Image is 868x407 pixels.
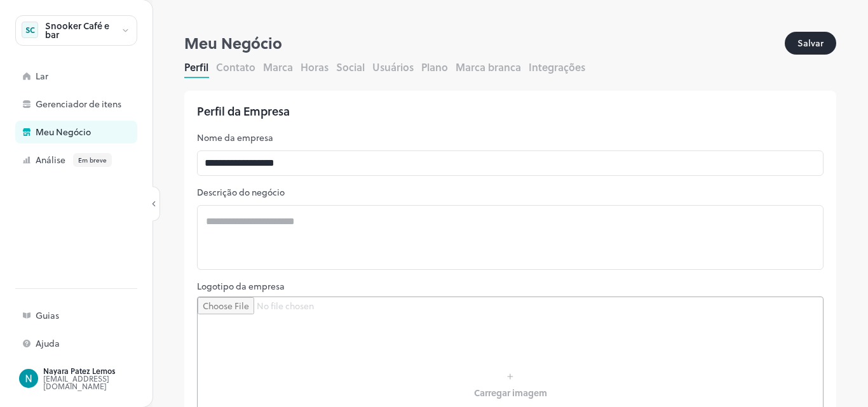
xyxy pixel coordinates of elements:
font: Contato [216,60,255,74]
font: Perfil [184,60,208,74]
img: ACg8ocJj3cyoJGYEGzYWB4aGDlj42vv3hsi9m1SdCY3Wn-IVIolboQ=s96-c [19,369,38,388]
button: Salvar [785,32,836,55]
font: Lar [36,69,48,83]
font: Horas [301,60,329,74]
font: Meu Negócio [36,125,91,138]
font: Usuários [372,60,414,74]
font: Nayara Patez Lemos [43,365,116,377]
font: Social [336,60,365,74]
font: Descrição do negócio [197,185,285,199]
font: Em breve [78,156,107,164]
font: Meu Negócio [184,32,282,54]
font: Marca branca [456,60,521,74]
font: Logotipo da empresa [197,279,285,293]
font: Salvar [797,37,824,50]
font: [EMAIL_ADDRESS][DOMAIN_NAME] [43,373,109,392]
font: Guias [36,309,59,322]
font: Plano [421,60,448,74]
font: Marca [263,60,293,74]
font: Snooker Café e bar [45,19,109,41]
font: Análise [36,153,65,166]
font: Nome da empresa [197,131,273,144]
font: Gerenciador de itens [36,97,121,110]
font: Perfil da Empresa [197,102,290,119]
font: Ajuda [36,337,60,350]
font: SC [25,24,35,36]
font: Integrações [529,60,585,74]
